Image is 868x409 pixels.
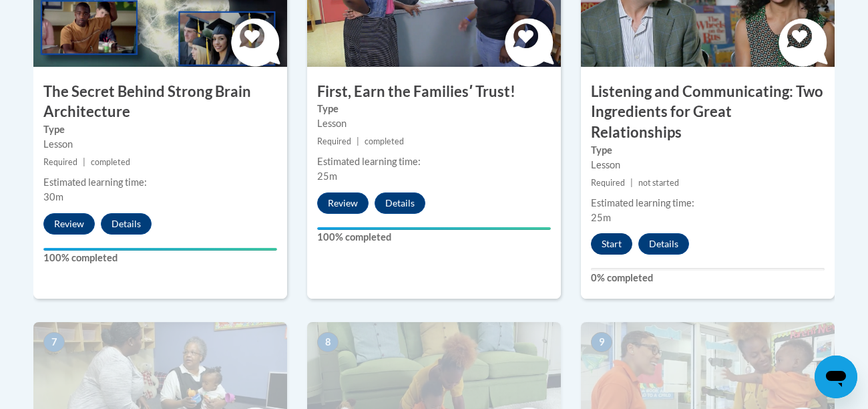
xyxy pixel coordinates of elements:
span: Required [43,157,77,167]
span: Required [591,178,625,188]
span: not started [638,178,679,188]
span: 7 [43,332,65,352]
h3: First, Earn the Familiesʹ Trust! [307,82,561,102]
div: Estimated learning time: [317,154,551,169]
button: Details [638,233,689,255]
span: 25m [317,170,337,182]
div: Your progress [43,248,277,251]
h3: Listening and Communicating: Two Ingredients for Great Relationships [581,82,835,143]
div: Lesson [317,116,551,131]
div: Lesson [591,158,825,172]
button: Details [375,192,425,214]
button: Details [101,213,152,235]
label: 100% completed [317,230,551,245]
span: 9 [591,332,612,352]
span: Required [317,136,351,146]
span: | [357,136,359,146]
span: | [630,178,633,188]
div: Lesson [43,137,277,152]
label: Type [591,143,825,158]
button: Start [591,233,632,255]
button: Review [43,213,95,235]
label: 100% completed [43,251,277,265]
span: 30m [43,191,63,202]
label: Type [43,122,277,137]
div: Your progress [317,227,551,230]
span: 8 [317,332,339,352]
span: | [83,157,85,167]
span: completed [365,136,404,146]
label: 0% completed [591,271,825,285]
h3: The Secret Behind Strong Brain Architecture [33,82,287,123]
div: Estimated learning time: [43,175,277,190]
iframe: Button to launch messaging window [815,356,857,398]
span: completed [91,157,130,167]
div: Estimated learning time: [591,196,825,211]
button: Review [317,192,369,214]
label: Type [317,102,551,116]
span: 25m [591,212,611,223]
